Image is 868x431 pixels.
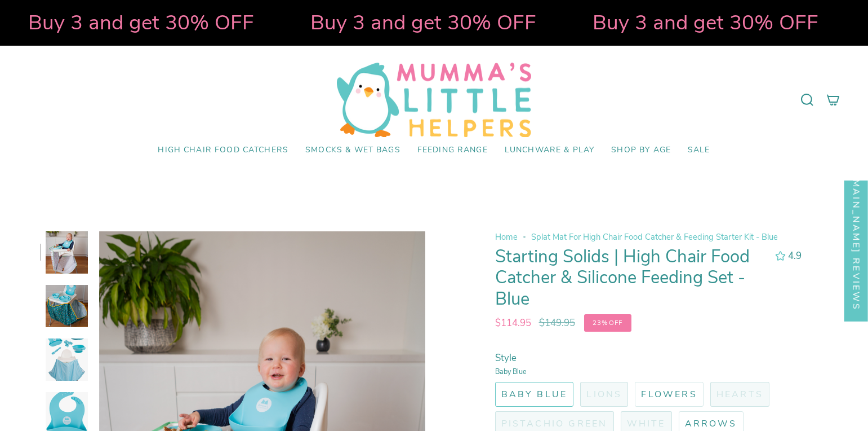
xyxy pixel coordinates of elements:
[586,388,622,401] span: Lions
[337,63,531,137] img: Mumma’s Little Helpers
[158,146,288,155] span: High Chair Food Catchers
[539,316,575,329] span: $149.95
[584,314,631,332] span: off
[685,417,737,430] span: Arrows
[495,316,531,329] span: $114.95
[305,146,400,155] span: Smocks & Wet Bags
[611,146,671,155] span: Shop by Age
[505,146,594,155] span: Lunchware & Play
[149,137,297,164] a: High Chair Food Catchers
[495,364,805,376] small: Baby Blue
[495,247,765,310] h1: Starting Solids | High Chair Food Catcher & Silicone Feeding Set - Blue
[627,417,666,430] span: White
[844,134,868,322] div: Click to open Judge.me floating reviews tab
[775,251,785,261] div: 4.92 out of 5.0 stars
[593,318,609,327] span: 23%
[495,351,517,364] span: Style
[501,388,568,401] span: Baby Blue
[679,137,719,164] a: SALE
[409,137,496,164] a: Feeding Range
[716,388,763,401] span: Hearts
[501,417,608,430] span: Pistachio Green
[495,231,518,243] a: Home
[531,231,778,243] span: Splat Mat For High Chair Food Catcher & Feeding Starter Kit - Blue
[788,249,802,262] span: 4.9
[769,248,804,263] button: 4.92 out of 5.0 stars
[688,146,710,155] span: SALE
[297,137,409,164] a: Smocks & Wet Bags
[603,137,679,164] a: Shop by Age
[17,8,243,37] strong: Buy 3 and get 30% OFF
[417,146,488,155] span: Feeding Range
[496,137,603,164] a: Lunchware & Play
[641,388,697,401] span: Flowers
[581,8,807,37] strong: Buy 3 and get 30% OFF
[299,8,525,37] strong: Buy 3 and get 30% OFF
